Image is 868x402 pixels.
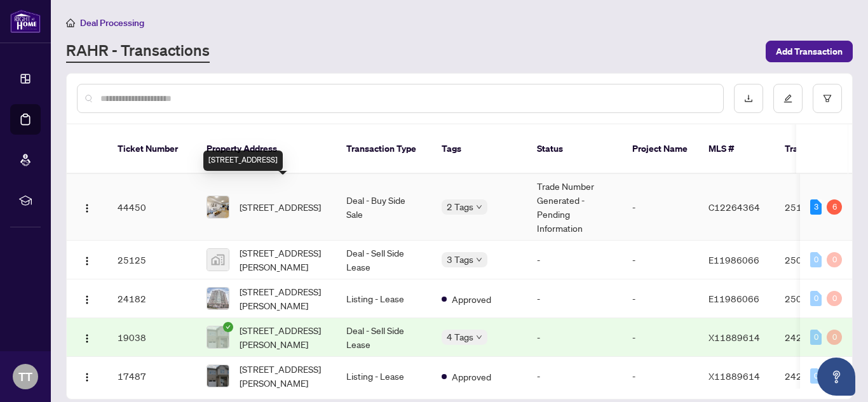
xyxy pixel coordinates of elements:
div: 0 [827,291,842,306]
td: - [527,357,622,396]
span: E11986066 [709,254,759,265]
img: thumbnail-img [207,249,229,271]
td: 24182 [107,279,196,318]
th: Status [527,124,622,174]
img: thumbnail-img [207,196,229,218]
span: 2 Tags [447,199,473,214]
td: 2501950 [775,279,864,318]
td: 2501950 [775,241,864,279]
span: [STREET_ADDRESS][PERSON_NAME] [240,246,326,274]
td: - [622,357,698,396]
td: Listing - Lease [336,279,431,318]
td: - [622,279,698,318]
span: down [476,204,482,210]
button: Open asap [817,358,855,396]
th: Trade Number [775,124,864,174]
span: Add Transaction [776,41,843,62]
th: Property Address [196,124,336,174]
td: 17487 [107,357,196,396]
span: down [476,257,482,263]
td: Trade Number Generated - Pending Information [527,174,622,241]
td: - [527,279,622,318]
img: Logo [82,333,92,344]
td: 2510896 [775,174,864,241]
td: Listing - Lease [336,357,431,396]
img: Logo [82,203,92,213]
div: 3 [810,199,822,215]
img: Logo [82,372,92,382]
div: 6 [827,199,842,215]
td: 44450 [107,174,196,241]
td: - [622,241,698,279]
span: Approved [452,292,491,306]
div: 0 [827,252,842,267]
div: 0 [810,252,822,267]
img: thumbnail-img [207,288,229,309]
img: logo [10,10,41,33]
span: 3 Tags [447,252,473,267]
span: filter [823,94,832,103]
span: 4 Tags [447,330,473,344]
td: Deal - Buy Side Sale [336,174,431,241]
span: E11986066 [709,293,759,304]
th: Project Name [622,124,698,174]
span: download [744,94,753,103]
span: Approved [452,370,491,384]
span: [STREET_ADDRESS][PERSON_NAME] [240,323,326,351]
button: Logo [77,366,97,386]
td: - [527,318,622,357]
td: - [622,174,698,241]
span: edit [783,94,792,103]
th: Tags [431,124,527,174]
button: Logo [77,327,97,347]
button: Logo [77,288,97,309]
th: MLS # [698,124,775,174]
td: 2420574 [775,318,864,357]
img: thumbnail-img [207,365,229,387]
span: C12264364 [709,201,760,213]
span: X11889614 [709,370,760,382]
td: - [622,318,698,357]
div: 0 [810,368,822,384]
img: thumbnail-img [207,326,229,348]
span: Deal Processing [80,17,144,29]
a: RAHR - Transactions [66,40,210,63]
div: 0 [810,330,822,345]
span: [STREET_ADDRESS][PERSON_NAME] [240,362,326,390]
span: TT [18,368,32,385]
span: [STREET_ADDRESS] [240,200,321,214]
th: Ticket Number [107,124,196,174]
img: Logo [82,295,92,305]
td: 19038 [107,318,196,357]
button: download [734,84,763,113]
th: Transaction Type [336,124,431,174]
button: edit [773,84,803,113]
div: [STREET_ADDRESS] [203,151,283,171]
div: 0 [810,291,822,306]
button: filter [813,84,842,113]
span: check-circle [223,322,233,332]
span: X11889614 [709,332,760,343]
td: 2420574 [775,357,864,396]
button: Add Transaction [766,41,853,62]
td: Deal - Sell Side Lease [336,241,431,279]
td: - [527,241,622,279]
button: Logo [77,250,97,270]
span: down [476,334,482,340]
td: Deal - Sell Side Lease [336,318,431,357]
button: Logo [77,197,97,217]
span: [STREET_ADDRESS][PERSON_NAME] [240,285,326,312]
div: 0 [827,330,842,345]
img: Logo [82,256,92,266]
td: 25125 [107,241,196,279]
span: home [66,18,75,27]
